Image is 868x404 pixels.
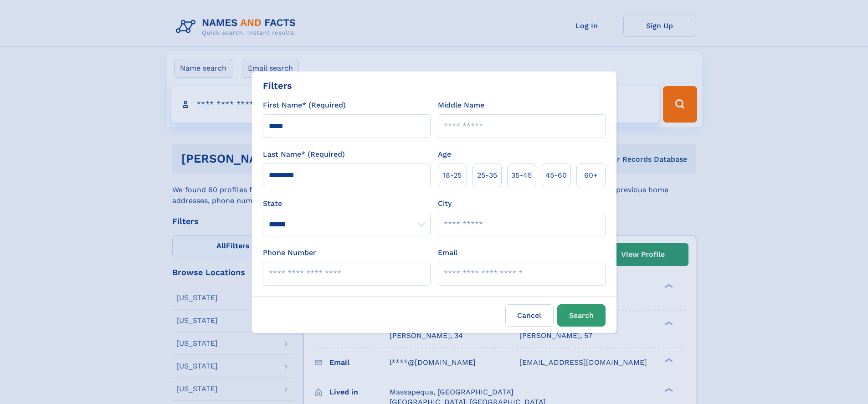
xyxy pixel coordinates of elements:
[438,247,457,258] label: Email
[438,100,484,111] label: Middle Name
[477,170,497,181] span: 25‑35
[263,79,292,92] div: Filters
[263,198,431,209] label: State
[438,198,452,209] label: City
[438,149,451,160] label: Age
[505,304,554,327] label: Cancel
[263,247,316,258] label: Phone Number
[443,170,462,181] span: 18‑25
[584,170,598,181] span: 60+
[263,100,346,111] label: First Name* (Required)
[557,304,606,327] button: Search
[511,170,532,181] span: 35‑45
[545,170,567,181] span: 45‑60
[263,149,345,160] label: Last Name* (Required)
